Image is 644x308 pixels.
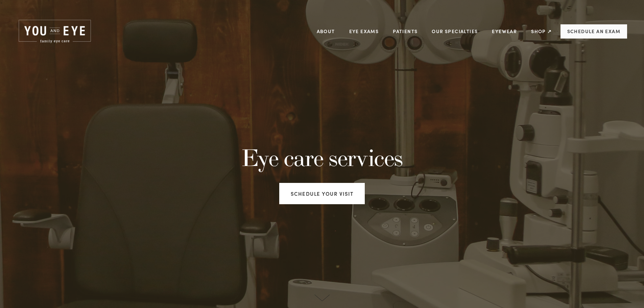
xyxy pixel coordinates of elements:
a: Shop ↗ [531,26,552,37]
a: About [317,26,335,37]
img: Rochester, MN | You and Eye | Family Eye Care [17,19,93,44]
h1: Eye care services [136,144,508,171]
a: Schedule an Exam [560,24,627,39]
a: Eyewear [492,26,517,37]
a: Our Specialties [432,28,478,34]
a: Schedule your visit [279,183,365,204]
a: Eye Exams [349,26,379,37]
a: Patients [393,26,418,37]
